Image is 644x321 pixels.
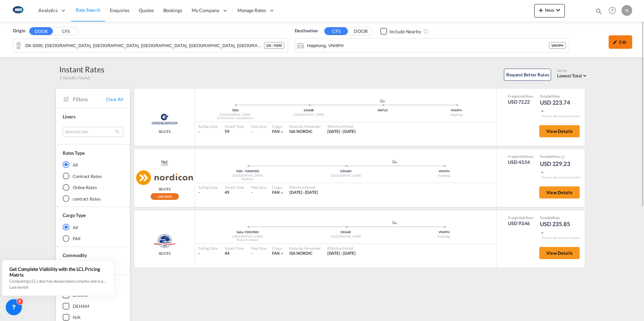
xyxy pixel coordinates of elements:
img: Greencarrier Consolidators [150,111,180,128]
button: DOOR [349,28,373,35]
div: Remark and Inclusion included [537,236,585,240]
button: CFS [324,27,348,35]
md-radio-button: All [63,224,123,230]
div: DKAAR [272,108,346,113]
button: View Details [539,247,580,259]
div: VNHPH [395,230,493,235]
div: VNHPH [419,108,493,113]
div: Rates by Forwarder [289,246,320,251]
span: Bookings [163,7,182,13]
div: Transit Time [225,185,244,190]
div: Haiphong [395,174,493,178]
div: Greencarrier Consolidators [198,116,272,120]
span: Clear All [106,96,123,102]
div: 44 [225,251,244,256]
span: FAK [272,129,280,134]
span: Analytics [38,7,58,14]
span: Rate Search [76,7,100,13]
md-input-container: DK-9300, Albæk-Lyngså, Hoerby, Karup, Lyngså, Moelholt, Sæby, Sulbæk, Syvsten, Understed, Voerså,... [13,39,288,52]
span: ISA NORDIC [289,129,312,134]
input: Search by Door [25,40,264,50]
button: DOOR [29,27,53,35]
span: Sell [520,94,525,98]
div: Effective Period [327,124,356,129]
div: Effective Period [327,246,356,251]
md-checkbox: N/A [63,314,123,321]
span: 9300 [252,169,259,173]
div: [GEOGRAPHIC_DATA] [198,174,297,178]
span: [DATE] - [DATE] [327,129,356,134]
div: Total Rate [540,154,574,159]
span: 9300 - 9300 [236,169,253,173]
div: 01 Sep 2025 - 30 Sep 2025 [289,190,318,195]
div: Free Days [251,246,267,251]
div: USD 235.85 [540,220,574,236]
div: [GEOGRAPHIC_DATA] [272,113,346,117]
div: ISA NORDIC [289,251,320,256]
md-checkbox: Checkbox No Ink [380,28,421,35]
div: Sailing Date [198,124,218,129]
div: Transit Time [225,246,244,251]
span: Sell [520,216,525,220]
div: Freight Rate [508,94,533,99]
md-icon: icon-chevron-down [540,230,545,235]
span: View Details [546,129,573,134]
div: Cargo [272,246,285,251]
div: ISA NORDIC [289,129,320,135]
div: Cargo [272,185,285,190]
img: Shipco Transport [153,233,176,249]
button: icon-plus 400-fgNewicon-chevron-down [534,4,565,17]
span: Enquiries [110,7,129,13]
div: DEHAM [297,169,395,174]
button: CFS [54,28,77,35]
input: Search by Port [307,40,549,50]
span: Quotes [139,7,154,13]
button: View Details [539,125,580,137]
span: SD/CFS [159,251,170,256]
div: - [198,190,218,195]
div: Freight Rate [508,154,533,159]
md-icon: Unchecked: Ignores neighbouring ports when fetching rates.Checked : Includes neighbouring ports w... [423,29,429,34]
div: DEHAM [73,303,89,309]
div: VNHPH [395,169,493,174]
div: KRPUS [346,108,420,113]
div: Rates by Forwarder [289,124,320,129]
md-radio-button: All [63,161,123,168]
div: Free Days [251,124,267,129]
div: icon-magnify [595,7,603,17]
span: Sell [520,154,525,158]
span: | [252,169,253,173]
div: Remark and Inclusion included [537,176,585,179]
div: USD 223.74 [540,99,574,115]
div: USD 229.23 [540,160,574,176]
div: Effective Period [289,185,318,190]
span: New [537,7,562,13]
div: Rates Type [63,150,85,156]
div: Transit Time [225,124,244,129]
span: SD/CFS [159,187,170,191]
span: 9300 [252,230,259,234]
div: - [198,251,218,256]
md-radio-button: contract Rates [63,195,123,202]
md-icon: icon-chevron-down [280,251,284,256]
span: Sell [548,154,553,158]
span: Commodity [63,252,87,258]
div: Haiphong [395,235,493,239]
div: [GEOGRAPHIC_DATA] [198,235,297,239]
div: 59 [225,129,244,135]
span: 3 Results Found [59,75,90,81]
span: DK - 9300 [266,43,282,48]
span: Sell [548,94,553,98]
div: N [621,5,632,16]
span: [DATE] - [DATE] [327,251,356,256]
md-icon: icon-magnify [595,7,603,15]
md-radio-button: FAK [63,235,123,242]
span: Destination [295,28,318,34]
div: Instant Rates [59,64,104,75]
button: Request Better Rates [504,69,551,81]
span: 9300 [232,108,239,112]
div: - [251,251,252,256]
md-checkbox: DKAAR [63,292,123,298]
div: Nordicon [198,177,297,181]
div: Include Nearby [389,28,421,35]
